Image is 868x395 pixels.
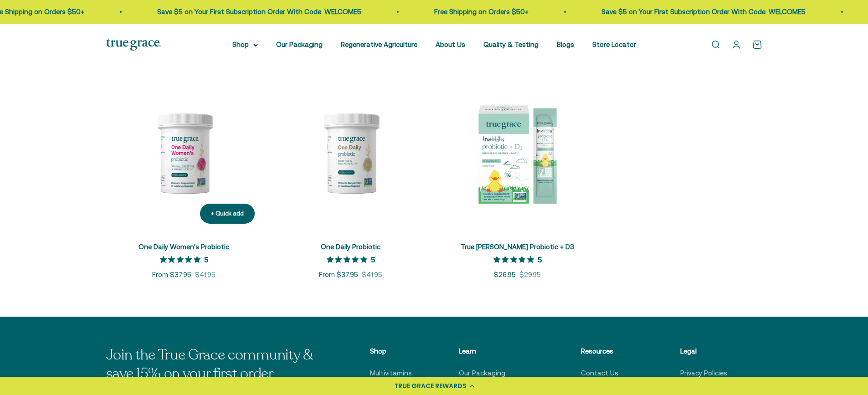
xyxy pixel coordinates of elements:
[160,253,204,266] span: 5 out 5 stars rating in total 11 reviews
[139,243,229,251] a: One Daily Women's Probiotic
[362,269,382,280] compare-at-price: $41.95
[440,75,596,231] img: Vitamin D is essential for your little one’s development and immune health, and it can be tricky ...
[370,368,412,379] a: Multivitamins
[680,346,744,357] p: Legal
[483,41,539,48] a: Quality & Testing
[370,346,414,357] p: Shop
[494,269,516,280] sale-price: $26.95
[327,253,371,266] span: 5 out 5 stars rating in total 3 reviews
[319,269,358,280] sale-price: From $37.95
[394,381,467,391] div: TRUE GRACE REWARDS
[152,269,191,280] sale-price: From $37.95
[204,255,208,264] p: 5
[106,75,262,231] img: Daily Probiotic for Women's Vaginal, Digestive, and Immune Support* - 90 Billion CFU at time of m...
[459,368,505,379] a: Our Packaging
[417,8,511,15] a: Free Shipping on Orders $50+
[461,243,574,251] a: True [PERSON_NAME] Probiotic + D3
[538,255,542,264] p: 5
[106,346,325,384] p: Join the True Grace community & save 15% on your first order.
[276,41,323,48] a: Our Packaging
[211,209,244,219] div: + Quick add
[459,346,535,357] p: Learn
[436,41,465,48] a: About Us
[371,255,375,264] p: 5
[232,39,258,50] summary: Shop
[140,6,344,17] p: Save $5 on Your First Subscription Order With Code: WELCOME5
[519,269,541,280] compare-at-price: $29.95
[273,75,429,231] img: Daily Probiotic forDigestive and Immune Support:* - 90 Billion CFU at time of manufacturing (30 B...
[581,368,618,379] a: Contact Us
[195,269,216,280] compare-at-price: $41.95
[321,243,380,251] a: One Daily Probiotic
[592,41,636,48] a: Store Locator
[341,41,417,48] a: Regenerative Agriculture
[680,368,727,379] a: Privacy Policies
[557,41,574,48] a: Blogs
[581,346,635,357] p: Resources
[493,253,538,266] span: 5 out 5 stars rating in total 4 reviews
[584,6,788,17] p: Save $5 on Your First Subscription Order With Code: WELCOME5
[200,204,255,224] button: + Quick add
